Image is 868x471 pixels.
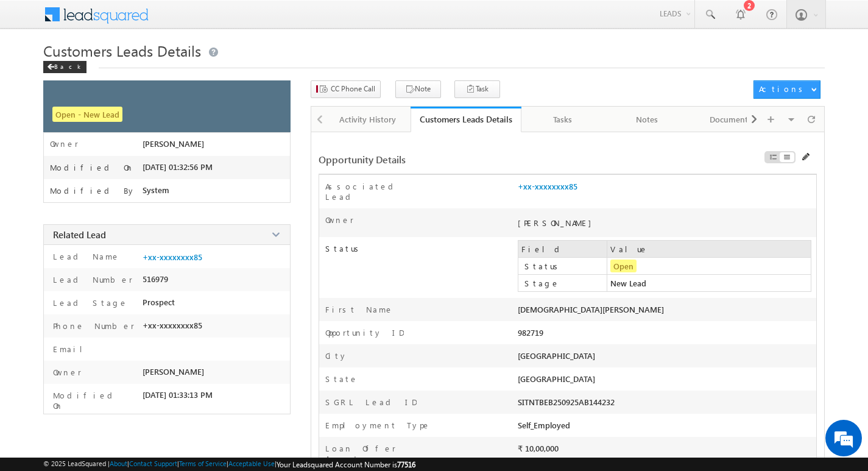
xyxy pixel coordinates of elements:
a: Notes [605,107,690,132]
a: Activity History [326,107,411,132]
a: Customers Leads Details [411,107,521,132]
a: Terms of Service [179,459,227,467]
div: Notes [615,112,679,127]
div: Tasks [531,112,595,127]
span: CC Phone Call [331,83,375,94]
div: [DEMOGRAPHIC_DATA][PERSON_NAME] [518,304,697,321]
label: Owner [50,367,82,377]
label: Lead Stage [50,297,128,308]
button: Task [454,80,500,98]
label: Employment Type [325,420,431,430]
td: New Lead [607,275,811,292]
label: Phone Number [50,320,135,331]
span: [PERSON_NAME] [143,139,204,149]
span: +xx-xxxxxxxx85 [143,320,202,330]
a: Tasks [521,107,605,132]
span: [PERSON_NAME] [143,367,204,377]
label: State [325,374,358,384]
span: [DATE] 01:33:13 PM [143,390,213,400]
td: Field [518,241,607,258]
label: Stage [521,278,610,288]
label: Email [50,344,92,354]
button: CC Phone Call [311,80,381,98]
span: Open [610,260,637,272]
a: Contact Support [129,459,177,467]
button: Note [395,80,441,98]
span: 77516 [397,460,415,469]
label: Modified By [50,186,136,196]
div: [GEOGRAPHIC_DATA] [518,374,697,391]
a: Acceptable Use [228,459,275,467]
span: Customers Leads Details [43,41,201,60]
span: © 2025 LeadSquared | | | | | [43,459,415,469]
span: 516979 [143,274,168,284]
a: +xx-xxxxxxxx85 [143,252,202,262]
span: [DATE] 01:32:56 PM [143,162,213,172]
label: Opportunity ID [325,327,404,338]
label: City [325,350,348,361]
label: SGRL Lead ID [325,397,417,407]
span: Your Leadsquared Account Number is [277,460,415,469]
div: Activity History [336,112,400,127]
td: Value [607,241,811,258]
span: Prospect [143,297,175,307]
div: ₹ 10,00,000 [518,443,697,460]
label: Modified On [50,390,136,411]
label: Status [319,237,518,254]
label: Owner [50,139,79,149]
label: Status [521,261,610,271]
label: First Name [325,304,393,314]
label: Associated Lead [325,181,437,202]
button: Actions [753,80,820,99]
div: Documents [699,112,763,127]
span: Open - New Lead [52,107,122,122]
a: +xx-xxxxxxxx85 [518,181,577,191]
a: About [110,459,127,467]
label: Modified On [50,163,134,172]
div: Opportunity Details [319,153,646,166]
div: SITNTBEB250925AB144232 [518,397,697,414]
span: Related Lead [53,228,106,241]
label: Loan Offer Amount [325,443,437,464]
div: Actions [759,83,807,94]
div: [PERSON_NAME] [518,218,691,228]
div: Self_Employed [518,420,697,437]
div: 982719 [518,327,697,344]
div: Back [43,61,86,73]
a: Documents [690,107,774,132]
span: System [143,185,169,195]
label: Lead Number [50,274,133,285]
div: [GEOGRAPHIC_DATA] [518,350,697,367]
label: Owner [325,214,354,225]
div: Customers Leads Details [420,113,512,125]
label: Lead Name [50,251,120,261]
